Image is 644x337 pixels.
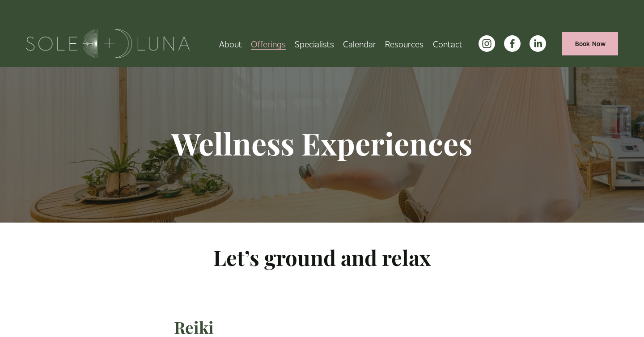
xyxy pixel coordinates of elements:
[479,35,495,52] a: instagram-unauth
[295,36,334,51] a: Specialists
[530,35,546,52] a: LinkedIn
[251,36,286,51] a: folder dropdown
[219,36,242,51] a: About
[26,29,190,58] img: Sole + Luna
[343,36,376,51] a: Calendar
[504,35,521,52] a: facebook-unauth
[385,37,424,51] span: Resources
[174,244,470,271] h2: Let’s ground and relax
[385,36,424,51] a: folder dropdown
[562,32,618,55] a: Book Now
[433,36,462,51] a: Contact
[251,37,286,51] span: Offerings
[100,125,544,162] h1: Wellness Experiences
